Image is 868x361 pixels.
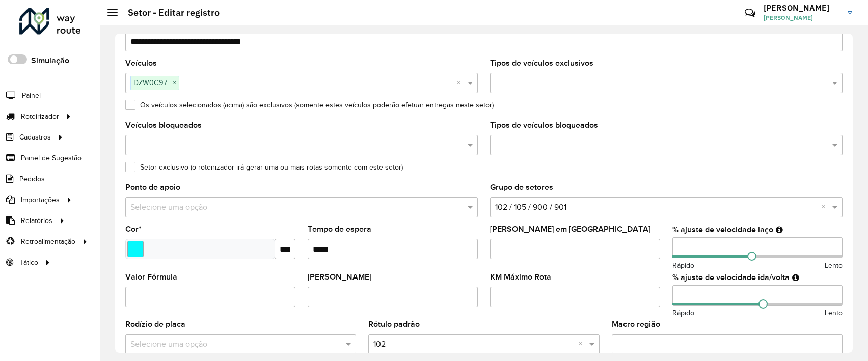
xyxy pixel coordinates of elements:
label: Rótulo padrão [368,318,420,330]
span: Lento [825,308,843,318]
span: Lento [825,260,843,271]
label: Rodízio de placa [125,318,185,330]
span: Clear all [456,77,465,89]
span: Cadastros [19,132,51,143]
span: Rápido [672,308,694,318]
label: Os veículos selecionados (acima) são exclusivos (somente estes veículos poderão efetuar entregas ... [125,100,494,110]
label: Setor exclusivo (o roteirizador irá gerar uma ou mais rotas somente com este setor) [125,162,403,173]
label: Tipos de veículos exclusivos [490,57,593,69]
label: Simulação [31,54,69,67]
em: Ajuste de velocidade do veículo entre clientes [776,226,783,234]
label: Tipos de veículos bloqueados [490,119,598,131]
span: Tático [19,257,38,268]
span: Clear all [578,338,587,350]
label: % ajuste de velocidade ida/volta [672,271,790,284]
label: Cor [125,223,142,235]
label: [PERSON_NAME] em [GEOGRAPHIC_DATA] [490,223,650,235]
span: Clear all [821,201,830,213]
em: Ajuste de velocidade do veículo entre a saída do depósito até o primeiro cliente e a saída do últ... [792,273,799,282]
label: Macro região [612,318,660,330]
label: Veículos [125,57,157,69]
h3: [PERSON_NAME] [764,3,840,13]
span: Rápido [672,260,694,271]
label: % ajuste de velocidade laço [672,224,773,236]
label: Grupo de setores [490,181,553,193]
span: Painel de Sugestão [21,153,82,163]
a: Contato Rápido [739,2,761,24]
span: [PERSON_NAME] [764,13,840,22]
span: × [170,77,179,89]
input: Select a color [127,241,144,257]
span: Pedidos [19,174,45,184]
span: Painel [22,90,41,101]
label: Veículos bloqueados [125,119,202,131]
span: DZW0C97 [131,76,170,89]
h2: Setor - Editar registro [118,7,220,18]
span: Relatórios [21,215,52,226]
label: Tempo de espera [308,223,371,235]
label: [PERSON_NAME] [308,271,371,283]
span: Roteirizador [21,111,59,122]
label: Ponto de apoio [125,181,180,193]
label: KM Máximo Rota [490,271,551,283]
span: Retroalimentação [21,236,75,247]
span: Importações [21,195,60,205]
label: Valor Fórmula [125,271,177,283]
